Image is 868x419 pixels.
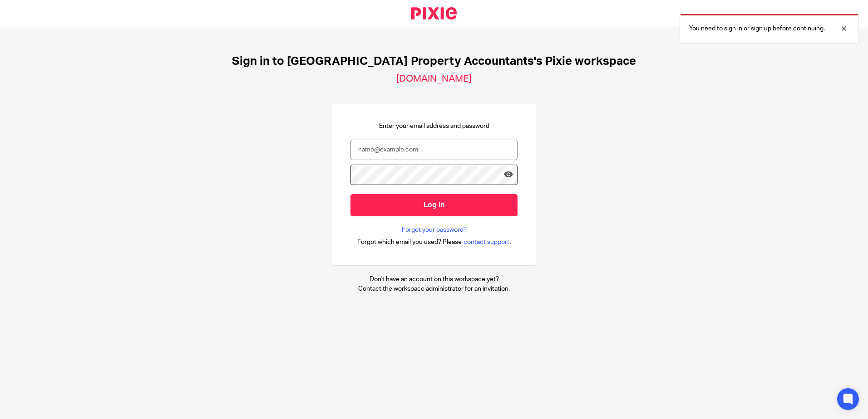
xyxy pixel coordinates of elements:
[232,54,636,68] h1: Sign in to [GEOGRAPHIC_DATA] Property Accountants's Pixie workspace
[350,194,518,216] input: Log in
[358,284,510,293] p: Contact the workspace administrator for an invitation.
[358,275,510,284] p: Don't have an account on this workspace yet?
[379,122,489,131] p: Enter your email address and password
[402,225,467,234] a: Forgot your password?
[357,238,462,247] span: Forgot which email you used? Please
[350,140,518,160] input: name@example.com
[464,238,509,247] span: contact support
[357,237,511,247] div: .
[396,73,472,85] h2: [DOMAIN_NAME]
[689,24,825,33] p: You need to sign in or sign up before continuing.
